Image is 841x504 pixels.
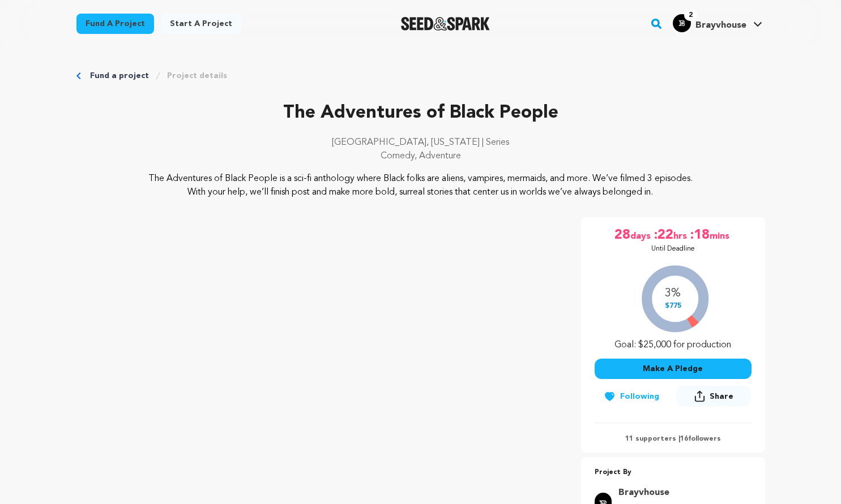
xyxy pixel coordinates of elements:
span: :18 [689,226,710,244]
img: Seed&Spark Logo Dark Mode [401,17,490,31]
span: mins [710,226,732,244]
span: 2 [684,10,697,21]
span: Brayvhouse [695,21,746,30]
div: Breadcrumb [76,70,765,81]
p: Project By [595,466,752,479]
p: Until Deadline [651,244,695,253]
a: Goto Brayvhouse profile [618,486,745,499]
img: 66b312189063c2cc.jpg [673,14,691,32]
span: Brayvhouse's Profile [671,12,765,36]
a: Fund a project [90,70,149,81]
button: Share [676,386,751,407]
span: days [630,226,653,244]
span: 28 [614,226,630,244]
a: Seed&Spark Homepage [401,17,490,31]
p: The Adventures of Black People is a sci-fi anthology where Black folks are aliens, vampires, merm... [145,172,696,199]
span: hrs [673,226,689,244]
button: Following [595,386,668,407]
p: Comedy, Adventure [76,149,765,163]
a: Fund a project [76,14,154,34]
span: 16 [680,436,688,442]
a: Brayvhouse's Profile [671,12,765,32]
span: Share [676,386,751,411]
p: 11 supporters | followers [595,434,752,443]
div: Brayvhouse's Profile [673,14,746,32]
a: Project details [167,70,227,81]
span: :22 [653,226,673,244]
p: [GEOGRAPHIC_DATA], [US_STATE] | Series [76,136,765,149]
p: The Adventures of Black People [76,100,765,127]
a: Start a project [161,14,241,34]
button: Make A Pledge [595,359,752,379]
span: Share [710,391,733,402]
